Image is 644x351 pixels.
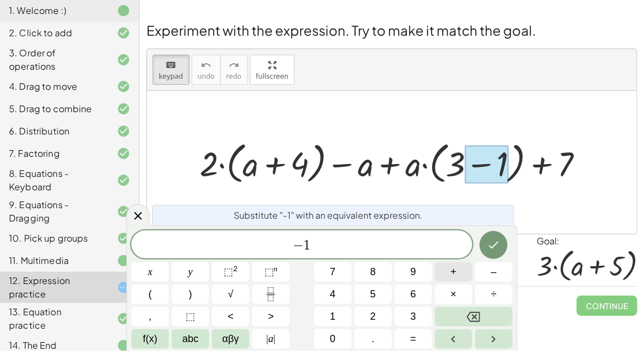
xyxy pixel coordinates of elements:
[354,262,392,282] button: 8
[435,329,472,349] button: Left arrow
[143,331,158,347] span: f(x)
[9,102,99,116] div: 5. Drag to combine
[491,265,496,280] span: –
[410,265,416,280] span: 9
[117,124,130,138] i: Task finished and correct.
[9,80,99,93] div: 4. Drag to move
[148,265,153,280] span: x
[9,124,99,138] div: 6. Distribution
[354,329,392,349] button: .
[9,232,99,245] div: 10. Pick up groups
[117,80,130,93] i: Task finished and correct.
[9,4,99,17] div: 1. Welcome :)
[267,331,276,347] span: a
[435,262,472,282] button: Plus
[330,265,335,280] span: 7
[117,254,130,267] i: Task finished.
[314,329,352,349] button: 0
[273,333,276,344] span: |
[354,285,392,304] button: 5
[228,287,234,302] span: √
[117,174,130,187] i: Task finished and correct.
[252,329,290,349] button: Absolute value
[9,46,99,73] div: 3. Order of operations
[330,287,335,302] span: 4
[165,59,176,72] i: keyboard
[117,53,130,66] i: Task finished and correct.
[268,309,274,324] span: >
[117,147,130,160] i: Task finished and correct.
[9,274,99,301] div: 12. Expression practice
[131,329,169,349] button: Functions
[159,73,183,80] span: keypad
[475,285,513,304] button: Divide
[451,287,457,302] span: ×
[224,266,233,277] span: ⬚
[314,307,352,326] button: 1
[198,73,215,80] span: undo
[293,239,304,252] span: −
[220,55,248,85] button: redoredo
[410,287,416,302] span: 6
[9,254,99,267] div: 11. Multimedia
[222,331,239,347] span: αβγ
[435,307,513,326] button: Backspace
[252,307,290,326] button: Greater than
[117,232,130,245] i: Task finished and correct.
[252,262,290,282] button: Superscript
[172,285,209,304] button: )
[314,285,352,304] button: 4
[229,59,239,72] i: redo
[117,205,130,218] i: Task finished and correct.
[410,309,416,324] span: 3
[264,266,274,277] span: ⬚
[354,307,392,326] button: 2
[395,285,432,304] button: 6
[172,307,209,326] button: Placeholder
[480,231,508,259] button: Done
[252,285,290,304] button: Fraction
[370,265,376,280] span: 8
[212,329,249,349] button: Greek alphabet
[256,73,288,80] span: fullscreen
[9,147,99,160] div: 7. Factoring
[189,287,192,302] span: )
[149,287,152,302] span: (
[146,22,536,39] span: Experiment with the expression. Try to make it match the goal.
[212,285,249,304] button: Square root
[212,307,249,326] button: Less than
[201,59,211,72] i: undo
[188,265,193,280] span: y
[304,239,310,252] span: 1
[117,4,130,17] i: Task finished.
[330,331,335,347] span: 0
[410,331,416,347] span: =
[234,209,423,222] span: Substitute "-1" with an equivalent expression.
[131,307,169,326] button: ,
[117,281,130,294] i: Task started.
[370,287,376,302] span: 5
[537,234,637,248] div: Goal:
[186,309,195,324] span: ⬚
[330,309,335,324] span: 1
[131,285,169,304] button: (
[395,329,432,349] button: Equals
[250,55,295,85] button: fullscreen
[149,309,151,324] span: ,
[395,307,432,326] button: 3
[117,102,130,116] i: Task finished and correct.
[475,262,513,282] button: Minus
[451,265,457,280] span: +
[192,55,221,85] button: undoundo
[372,331,375,347] span: .
[435,285,472,304] button: Times
[267,333,269,344] span: |
[9,26,99,40] div: 2. Click to add
[274,265,278,273] sup: n
[395,262,432,282] button: 9
[9,305,99,332] div: 13. Equation practice
[9,167,99,194] div: 8. Equations - Keyboard
[131,262,169,282] button: x
[153,55,190,85] button: keyboardkeypad
[9,198,99,225] div: 9. Equations - Dragging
